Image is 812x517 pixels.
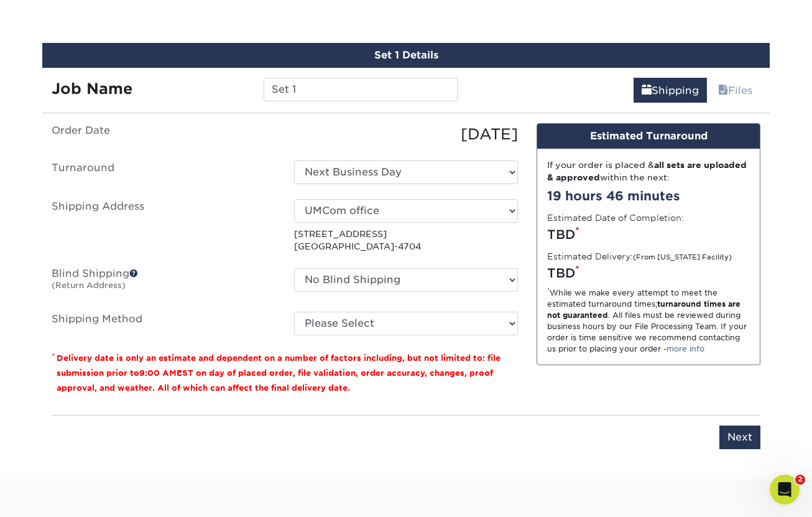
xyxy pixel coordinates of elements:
div: [DATE] [285,123,527,146]
span: 2 [795,475,805,485]
p: [STREET_ADDRESS] [GEOGRAPHIC_DATA]-4704 [294,228,518,253]
strong: Job Name [52,80,132,98]
small: (From [US_STATE] Facility) [633,253,732,261]
label: Blind Shipping [42,268,285,297]
label: Shipping Address [42,199,285,253]
div: If your order is placed & within the next: [547,159,750,184]
label: Order Date [42,123,285,146]
a: more info [667,344,704,353]
input: Enter a job name [264,78,457,101]
label: Turnaround [42,161,285,184]
iframe: Google Customer Reviews [3,479,106,513]
label: Estimated Delivery: [547,250,732,263]
small: (Return Address) [52,281,126,290]
strong: turnaround times are not guaranteed [547,299,740,320]
input: Next [719,426,760,449]
span: files [718,85,728,96]
div: 19 hours 46 minutes [547,187,750,205]
a: Files [710,78,760,103]
div: TBD [547,264,750,282]
div: TBD [547,225,750,244]
label: Shipping Method [42,312,285,335]
div: Estimated Turnaround [537,124,760,149]
label: Estimated Date of Completion: [547,212,684,224]
div: Set 1 Details [42,43,770,68]
div: While we make every attempt to meet the estimated turnaround times; . All files must be reviewed ... [547,287,750,355]
a: Shipping [634,78,707,103]
iframe: Intercom live chat [770,475,800,505]
span: 9:00 AM [139,368,177,378]
span: shipping [642,85,652,96]
small: Delivery date is only an estimate and dependent on a number of factors including, but not limited... [57,353,501,393]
